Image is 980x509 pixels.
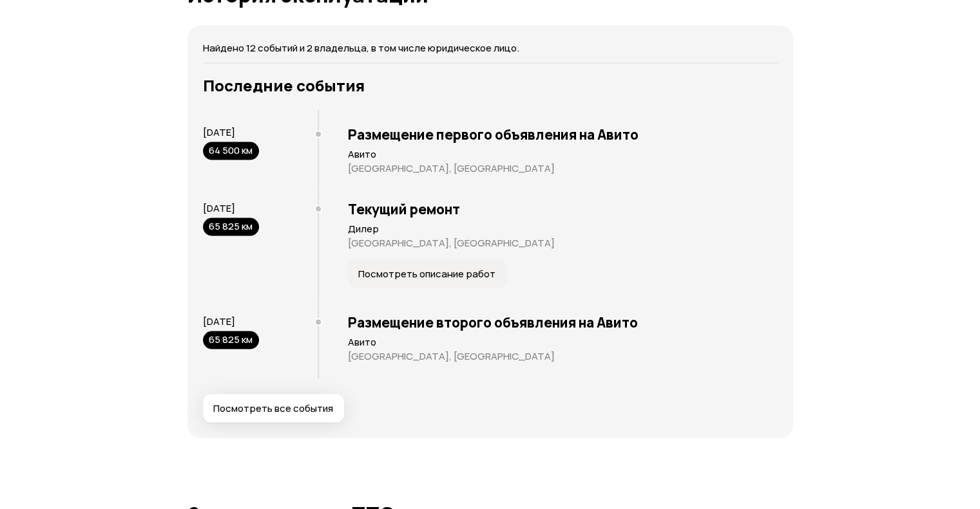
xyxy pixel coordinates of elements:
h3: Последние события [203,77,778,95]
p: Дилер [348,223,778,236]
h3: Размещение первого объявления на Авито [348,126,778,143]
button: Посмотреть все события [203,394,344,423]
p: [GEOGRAPHIC_DATA], [GEOGRAPHIC_DATA] [348,162,778,175]
span: Посмотреть описание работ [358,268,495,281]
p: [GEOGRAPHIC_DATA], [GEOGRAPHIC_DATA] [348,237,778,250]
p: Найдено 12 событий и 2 владельца, в том числе юридическое лицо. [203,41,778,55]
div: 65 825 км [203,331,259,349]
p: Авито [348,148,778,161]
button: Посмотреть описание работ [348,260,506,288]
span: [DATE] [203,315,235,328]
h3: Размещение второго объявления на Авито [348,314,778,331]
div: 65 825 км [203,218,259,236]
span: [DATE] [203,125,235,139]
span: [DATE] [203,201,235,215]
p: [GEOGRAPHIC_DATA], [GEOGRAPHIC_DATA] [348,350,778,363]
p: Авито [348,336,778,349]
h3: Текущий ремонт [348,201,778,217]
span: Посмотреть все события [213,402,333,415]
div: 64 500 км [203,142,259,160]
